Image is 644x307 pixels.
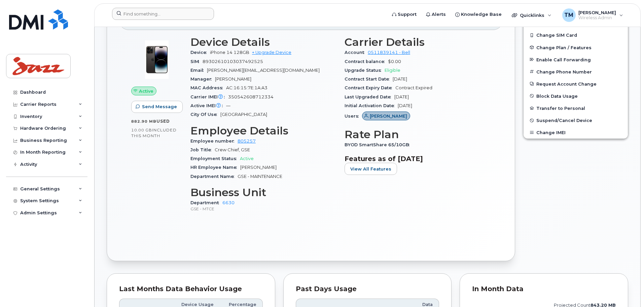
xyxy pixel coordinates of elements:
span: GSE - MAINTENANCE [238,174,282,179]
span: MAC Address [190,85,226,90]
span: 10.00 GB [131,128,152,132]
span: Last Upgraded Date [345,94,394,99]
span: Job Title [190,147,215,152]
span: Contract Start Date [345,76,393,82]
span: HR Employee Name [190,165,240,170]
span: Email [190,68,207,73]
a: [PERSON_NAME] [362,114,410,119]
span: [PERSON_NAME] [215,76,251,82]
span: Users [345,114,362,119]
span: iPhone 14 128GB [210,50,249,55]
h3: Device Details [190,36,336,48]
span: TM [564,11,573,19]
a: 6630 [222,200,235,205]
button: Change Plan / Features [524,41,628,54]
span: Quicklinks [520,12,544,18]
span: Contract Expiry Date [345,85,395,90]
span: Suspend/Cancel Device [536,118,592,123]
h3: Rate Plan [345,128,491,141]
img: image20231002-3703462-njx0qo.jpeg [137,39,177,80]
span: Initial Activation Date [345,103,398,108]
button: Transfer to Personal [524,102,628,114]
div: In Month Data [472,286,616,293]
span: [DATE] [393,76,407,82]
button: Change IMEI [524,126,628,139]
span: [PERSON_NAME] [370,113,407,119]
span: Employee number [190,139,238,144]
div: Last Months Data Behavior Usage [119,286,263,293]
button: Request Account Change [524,78,628,90]
h3: Carrier Details [345,36,491,48]
span: Upgrade Status [345,68,385,73]
a: Alerts [421,8,451,21]
span: Department Name [190,174,238,179]
button: Block Data Usage [524,90,628,102]
span: Contract Expired [395,85,432,90]
span: [DATE] [398,103,412,108]
a: Knowledge Base [451,8,506,21]
span: Employment Status [190,156,240,161]
span: — [226,103,230,108]
span: Active IMEI [190,103,226,108]
span: Carrier IMEI [190,94,228,99]
span: Device [190,50,210,55]
span: SIM [190,59,203,64]
button: Suspend/Cancel Device [524,114,628,126]
span: Account [345,50,368,55]
span: Change Plan / Features [536,45,592,50]
div: Quicklinks [507,8,556,22]
button: Send Message [131,101,183,113]
span: Active [240,156,254,161]
a: 805257 [238,139,256,144]
p: GSE - MTCE [190,206,336,212]
span: Department [190,200,222,205]
h3: Employee Details [190,125,336,137]
a: 0511839141 - Bell [368,50,410,55]
a: Support [387,8,421,21]
h3: Features as of [DATE] [345,155,491,163]
span: Knowledge Base [461,11,502,18]
span: [GEOGRAPHIC_DATA] [220,112,267,117]
span: [PERSON_NAME] [240,165,277,170]
span: $0.00 [388,59,401,64]
h3: Business Unit [190,186,336,198]
input: Find something... [112,8,214,20]
span: [PERSON_NAME] [578,10,616,15]
span: Contract balance [345,59,388,64]
span: Send Message [142,103,177,110]
span: City Of Use [190,112,220,117]
span: included this month [131,127,177,139]
span: AC:16:15:7E:1A:A3 [226,85,267,90]
span: 350542608712334 [228,94,274,99]
span: used [156,119,170,124]
span: Alerts [432,11,446,18]
a: + Upgrade Device [252,50,291,55]
div: Tanner Montgomery [558,8,628,22]
span: [PERSON_NAME][EMAIL_ADDRESS][DOMAIN_NAME] [207,68,320,73]
div: Past Days Usage [296,286,439,293]
span: Eligible [385,68,400,73]
span: Manager [190,76,215,82]
button: Change SIM Card [524,29,628,41]
span: View All Features [350,166,391,172]
span: Crew Chief, GSE [215,147,250,152]
span: Wireless Admin [578,15,616,21]
button: View All Features [345,163,397,175]
button: Change Phone Number [524,66,628,78]
span: 882.90 MB [131,119,156,124]
span: Enable Call Forwarding [536,57,591,62]
span: Active [139,88,153,94]
button: Enable Call Forwarding [524,54,628,66]
span: Support [398,11,417,18]
span: [DATE] [394,94,409,99]
span: 89302610103037492525 [203,59,263,64]
span: BYOD SmartShare 65/10GB [345,142,413,147]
